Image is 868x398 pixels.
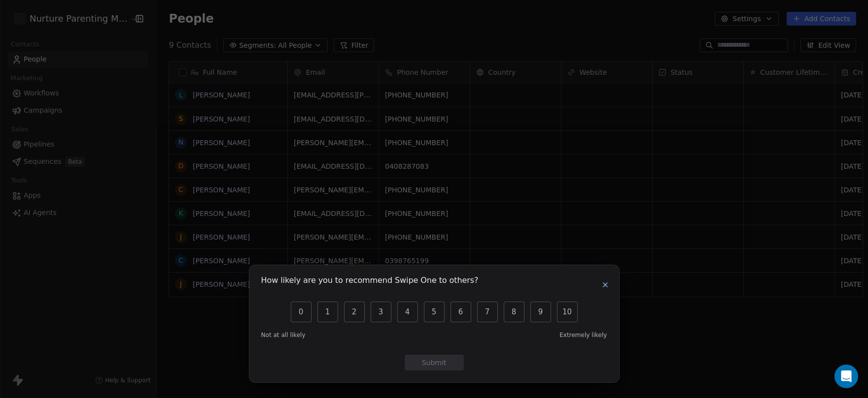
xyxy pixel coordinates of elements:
[557,302,578,322] button: 10
[504,302,524,322] button: 8
[261,277,479,287] h1: How likely are you to recommend Swipe One to others?
[291,302,312,322] button: 0
[477,302,498,322] button: 7
[451,302,471,322] button: 6
[530,302,551,322] button: 9
[371,302,391,322] button: 3
[344,302,365,322] button: 2
[424,302,445,322] button: 5
[261,331,306,339] span: Not at all likely
[397,302,418,322] button: 4
[317,302,338,322] button: 1
[405,355,464,370] button: Submit
[559,331,607,339] span: Extremely likely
